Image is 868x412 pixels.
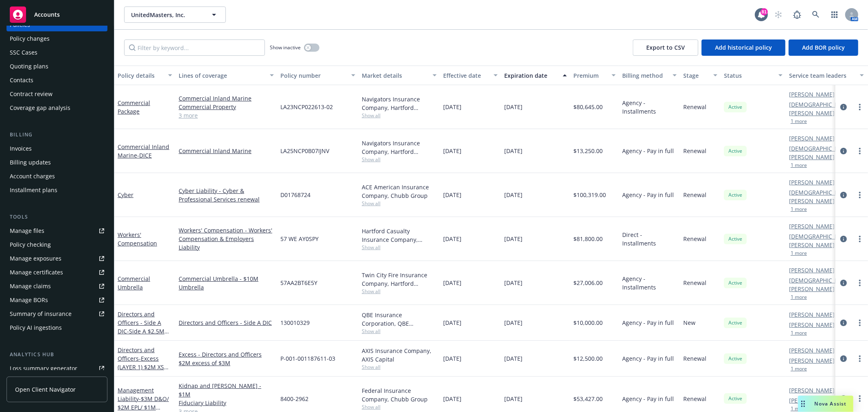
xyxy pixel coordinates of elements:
[10,238,51,251] div: Policy checking
[118,310,164,344] a: Directors and Officers - Side A DIC
[683,318,695,327] span: New
[179,94,274,103] a: Commercial Inland Marine
[118,346,164,379] a: Directors and Officers
[10,184,57,197] div: Installment plans
[362,364,437,370] span: Show all
[789,310,835,319] a: [PERSON_NAME]
[137,151,152,159] span: - DICE
[10,101,70,114] div: Coverage gap analysis
[683,71,708,80] div: Stage
[815,400,847,407] span: Nova Assist
[179,111,274,120] a: 3 more
[179,226,274,252] a: Workers' Compensation - Workers' Compensation & Employers Liability
[10,156,51,169] div: Billing updates
[622,394,674,403] span: Agency - Pay in full
[791,163,807,168] button: 1 more
[789,144,853,161] a: [DEMOGRAPHIC_DATA][PERSON_NAME]
[179,103,274,111] a: Commercial Property
[798,396,808,412] div: Drag to move
[362,183,437,200] div: ACE American Insurance Company, Chubb Group
[362,139,437,156] div: Navigators Insurance Company, Hartford Insurance Group
[131,11,201,19] span: UnitedMasters, Inc.
[270,44,301,51] span: Show inactive
[7,131,107,139] div: Billing
[789,188,853,205] a: [DEMOGRAPHIC_DATA][PERSON_NAME]
[10,266,63,279] div: Manage certificates
[855,278,865,288] a: more
[7,224,107,237] a: Manage files
[791,251,807,256] button: 1 more
[855,234,865,244] a: more
[573,394,603,403] span: $53,427.00
[789,386,835,394] a: [PERSON_NAME]
[7,351,107,359] div: Analytics hub
[10,252,61,265] div: Manage exposures
[789,71,855,80] div: Service team leaders
[855,146,865,156] a: more
[798,396,853,412] button: Nova Assist
[683,234,706,243] span: Renewal
[362,200,437,207] span: Show all
[789,7,805,23] a: Report a Bug
[7,184,107,197] a: Installment plans
[7,156,107,169] a: Billing updates
[7,252,107,265] a: Manage exposures
[855,354,865,364] a: more
[179,147,274,155] a: Commercial Inland Marine
[855,318,865,328] a: more
[7,101,107,114] a: Coverage gap analysis
[362,271,437,288] div: Twin City Fire Insurance Company, Hartford Insurance Group
[646,44,685,51] span: Export to CSV
[683,354,706,363] span: Renewal
[362,156,437,163] span: Show all
[791,366,807,371] button: 1 more
[570,66,619,85] button: Premium
[179,350,274,367] a: Excess - Directors and Officers $2M excess of $3M
[622,274,677,291] span: Agency - Installments
[622,99,677,116] span: Agency - Installments
[118,99,150,115] a: Commercial Package
[280,234,319,243] span: 57 WE AY0SPY
[573,71,607,80] div: Premium
[727,279,743,287] span: Active
[839,278,848,288] a: circleInformation
[789,178,835,186] a: [PERSON_NAME]
[280,278,317,287] span: 57AA2BT6E5Y
[839,354,848,364] a: circleInformation
[443,318,461,327] span: [DATE]
[501,66,570,85] button: Expiration date
[573,191,606,199] span: $100,319.00
[7,170,107,183] a: Account charges
[179,71,265,80] div: Lines of coverage
[443,234,461,243] span: [DATE]
[791,207,807,212] button: 1 more
[280,103,333,111] span: LA23NCP022613-02
[622,318,674,327] span: Agency - Pay in full
[124,39,265,56] input: Filter by keyword...
[362,403,437,410] span: Show all
[791,295,807,300] button: 1 more
[724,71,774,80] div: Status
[10,170,55,183] div: Account charges
[362,386,437,403] div: Federal Insurance Company, Chubb Group
[683,147,706,155] span: Renewal
[179,186,274,204] a: Cyber Liability - Cyber & Professional Services renewal
[124,7,226,23] button: UnitedMasters, Inc.
[622,230,677,248] span: Direct - Installments
[702,39,785,56] button: Add historical policy
[362,328,437,335] span: Show all
[839,102,848,112] a: circleInformation
[504,234,523,243] span: [DATE]
[443,354,461,363] span: [DATE]
[789,320,835,329] a: [PERSON_NAME]
[789,39,858,56] button: Add BOR policy
[715,44,772,51] span: Add historical policy
[721,66,786,85] button: Status
[277,66,359,85] button: Policy number
[573,103,603,111] span: $80,645.00
[761,8,768,15] div: 81
[839,234,848,244] a: circleInformation
[622,147,674,155] span: Agency - Pay in full
[118,355,168,379] span: - Excess (LAYER 1) $2M XS $3M
[7,321,107,334] a: Policy AI ingestions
